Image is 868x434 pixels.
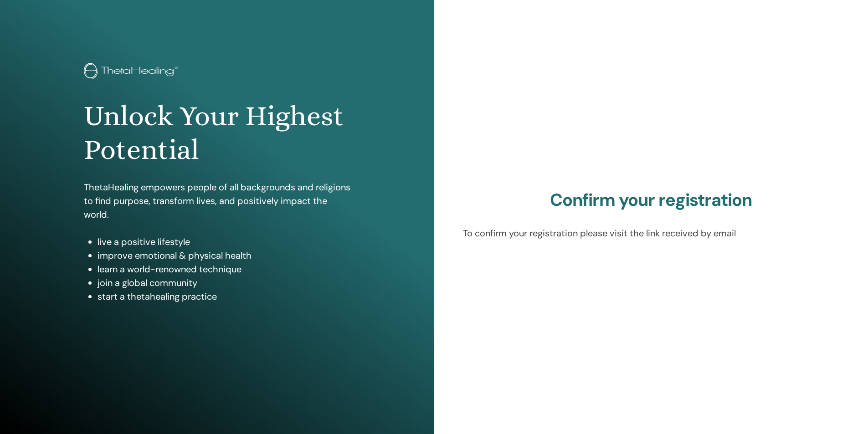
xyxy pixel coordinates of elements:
p: To confirm your registration please visit the link received by email [463,226,840,240]
li: learn a world-renowned technique [98,262,350,276]
li: live a positive lifestyle [98,235,350,249]
h2: Confirm your registration [463,190,840,211]
h1: Unlock Your Highest Potential [84,99,350,167]
li: start a thetahealing practice [98,290,350,303]
li: improve emotional & physical health [98,249,350,262]
p: ThetaHealing empowers people of all backgrounds and religions to find purpose, transform lives, a... [84,180,350,221]
li: join a global community [98,276,350,290]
